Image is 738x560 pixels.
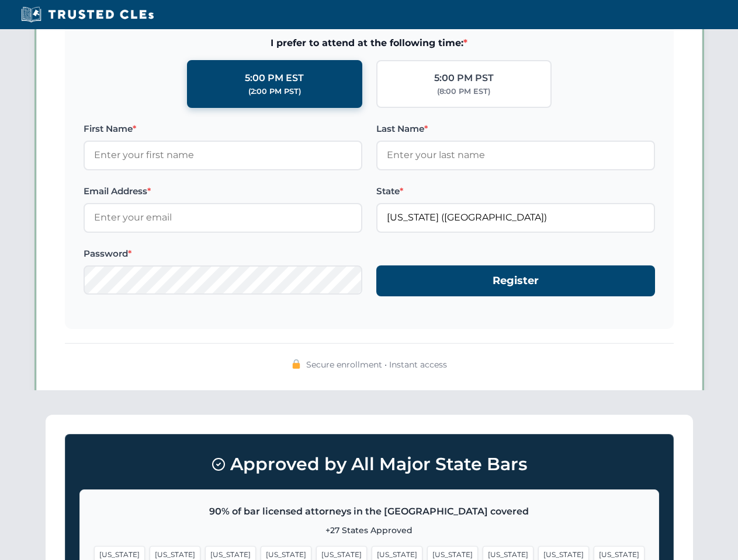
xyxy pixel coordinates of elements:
[248,86,301,97] div: (2:00 PM PST)
[292,359,301,369] img: 🔒
[79,449,659,480] h3: Approved by All Major State Bars
[376,265,655,296] button: Register
[84,203,362,232] input: Enter your email
[434,71,494,86] div: 5:00 PM PST
[94,524,645,537] p: +27 States Approved
[437,86,490,97] div: (8:00 PM EST)
[376,122,655,136] label: Last Name
[84,122,362,136] label: First Name
[306,358,447,371] span: Secure enrollment • Instant access
[245,71,304,86] div: 5:00 PM EST
[376,184,655,198] label: State
[84,247,362,261] label: Password
[84,36,655,51] span: I prefer to attend at the following time:
[84,184,362,198] label: Email Address
[84,141,362,170] input: Enter your first name
[376,141,655,170] input: Enter your last name
[376,203,655,232] input: Kentucky (KY)
[94,504,645,519] p: 90% of bar licensed attorneys in the [GEOGRAPHIC_DATA] covered
[18,6,157,23] img: Trusted CLEs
